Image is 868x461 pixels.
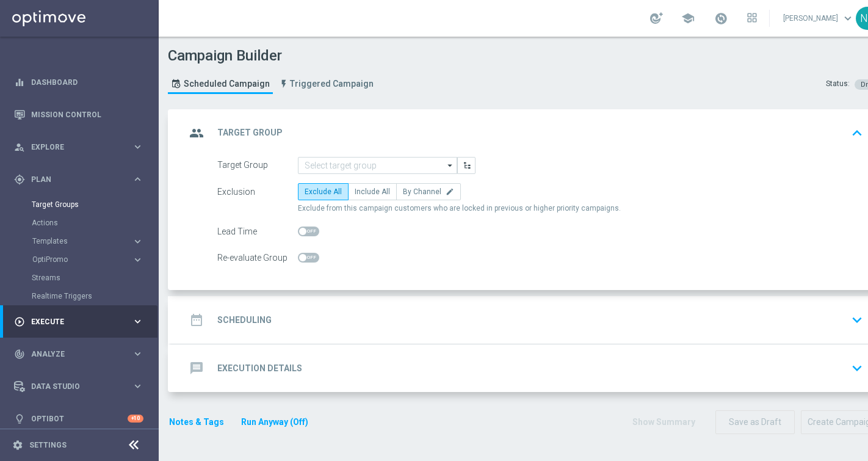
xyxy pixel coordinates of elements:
[14,174,132,185] div: Plan
[217,127,283,139] h2: Target Group
[31,98,143,131] a: Mission Control
[32,256,120,263] span: OptiPromo
[305,187,342,196] span: Exclude All
[32,287,157,305] div: Realtime Triggers
[13,175,144,184] button: gps_fixed Plan keyboard_arrow_right
[132,141,143,153] i: keyboard_arrow_right
[217,157,298,174] div: Target Group
[14,174,25,185] i: gps_fixed
[13,349,144,359] button: track_changes Analyze keyboard_arrow_right
[446,187,454,196] i: edit
[217,249,298,266] div: Re-evaluate Group
[681,12,695,25] span: school
[14,316,25,327] i: play_circle_outline
[132,236,143,247] i: keyboard_arrow_right
[14,98,143,131] div: Mission Control
[32,238,120,245] span: Templates
[782,9,856,27] a: [PERSON_NAME]keyboard_arrow_down
[298,157,457,174] input: Select target group
[14,142,132,153] div: Explore
[31,383,132,390] span: Data Studio
[715,410,795,434] button: Save as Draft
[13,382,144,391] button: Data Studio keyboard_arrow_right
[132,173,143,185] i: keyboard_arrow_right
[847,122,867,145] button: keyboard_arrow_up
[186,357,208,379] i: message
[826,79,850,90] div: Status:
[32,250,157,269] div: OptiPromo
[848,124,866,142] i: keyboard_arrow_up
[14,381,132,392] div: Data Studio
[14,402,143,435] div: Optibot
[848,311,866,329] i: keyboard_arrow_down
[132,254,143,266] i: keyboard_arrow_right
[355,187,390,196] span: Include All
[848,359,866,377] i: keyboard_arrow_down
[403,187,441,196] span: By Channel
[31,66,143,98] a: Dashboard
[32,195,157,214] div: Target Groups
[168,415,225,430] button: Notes & Tags
[168,74,273,94] a: Scheduled Campaign
[168,47,380,65] h1: Campaign Builder
[14,77,25,88] i: equalizer
[14,142,25,153] i: person_search
[217,314,272,326] h2: Scheduling
[276,74,377,94] a: Triggered Campaign
[132,348,143,360] i: keyboard_arrow_right
[32,200,127,209] a: Target Groups
[217,363,302,374] h2: Execution Details
[240,415,309,430] button: Run Anyway (Off)
[32,291,127,301] a: Realtime Triggers
[14,66,143,98] div: Dashboard
[847,357,867,380] button: keyboard_arrow_down
[217,183,298,200] div: Exclusion
[14,413,25,424] i: lightbulb
[29,441,67,449] a: Settings
[13,142,144,152] button: person_search Explore keyboard_arrow_right
[847,308,867,332] button: keyboard_arrow_down
[32,238,132,245] div: Templates
[32,214,157,232] div: Actions
[32,255,144,264] button: OptiPromo keyboard_arrow_right
[184,79,270,89] span: Scheduled Campaign
[13,414,144,424] button: lightbulb Optibot +10
[31,350,132,358] span: Analyze
[32,269,157,287] div: Streams
[132,316,143,327] i: keyboard_arrow_right
[31,402,128,435] a: Optibot
[32,236,144,246] button: Templates keyboard_arrow_right
[14,316,132,327] div: Execute
[128,415,143,423] div: +10
[186,122,208,144] i: group
[31,176,132,183] span: Plan
[32,218,127,228] a: Actions
[444,158,457,173] i: arrow_drop_down
[14,349,25,360] i: track_changes
[13,78,144,87] button: equalizer Dashboard
[290,79,374,89] span: Triggered Campaign
[32,256,132,263] div: OptiPromo
[841,12,855,25] span: keyboard_arrow_down
[217,223,298,240] div: Lead Time
[186,122,867,145] div: group Target Group keyboard_arrow_up
[186,357,867,380] div: message Execution Details keyboard_arrow_down
[13,317,144,327] button: play_circle_outline Execute keyboard_arrow_right
[298,203,621,214] span: Exclude from this campaign customers who are locked in previous or higher priority campaigns.
[132,380,143,392] i: keyboard_arrow_right
[13,110,144,120] button: Mission Control
[31,318,132,325] span: Execute
[31,143,132,151] span: Explore
[186,308,867,332] div: date_range Scheduling keyboard_arrow_down
[32,273,127,283] a: Streams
